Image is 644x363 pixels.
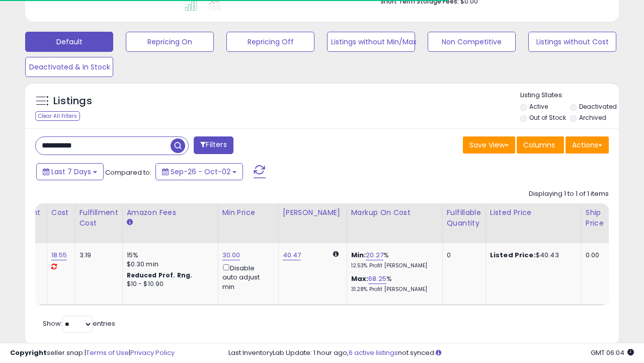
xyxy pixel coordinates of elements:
div: Markup on Cost [351,207,438,218]
button: Listings without Min/Max [327,32,415,52]
b: Reduced Prof. Rng. [127,271,193,279]
div: Fulfillable Quantity [447,207,481,229]
button: Default [25,32,113,52]
span: Columns [523,140,555,150]
p: 12.53% Profit [PERSON_NAME] [351,262,435,269]
div: $0.30 min [127,260,210,269]
a: 68.25 [368,274,386,284]
h5: Listings [53,94,92,108]
div: $10 - $10.90 [127,280,210,288]
div: seller snap | | [10,348,175,358]
div: Min Price [222,207,274,218]
span: Show: entries [43,319,115,328]
div: % [351,274,435,293]
a: 18.55 [51,250,67,260]
a: 6 active listings [349,348,398,357]
span: 2025-10-11 06:04 GMT [591,348,634,357]
button: Sep-26 - Oct-02 [155,163,243,180]
a: Terms of Use [86,348,129,357]
div: 0 [447,251,478,260]
label: Archived [579,113,606,122]
a: 40.47 [283,250,301,260]
button: Columns [517,136,564,154]
button: Listings without Cost [528,32,616,52]
span: Sep-26 - Oct-02 [171,167,230,177]
div: [PERSON_NAME] [283,207,343,218]
th: The percentage added to the cost of goods (COGS) that forms the calculator for Min & Max prices. [347,203,442,243]
a: 30.00 [222,250,240,260]
label: Active [529,102,548,111]
div: Clear All Filters [35,111,80,121]
div: Fulfillment [2,207,42,218]
div: % [351,251,435,269]
div: $40.43 [490,251,574,260]
button: Filters [194,136,233,154]
button: Save View [463,136,515,154]
div: Disable auto adjust min [222,262,271,292]
div: Cost [51,207,71,218]
div: 15% [127,251,210,260]
button: Last 7 Days [36,163,104,180]
strong: Copyright [10,348,47,357]
span: Compared to: [105,168,151,177]
a: Privacy Policy [130,348,175,357]
button: Actions [566,136,609,154]
button: Non Competitive [428,32,516,52]
div: Ship Price [586,207,606,229]
label: Deactivated [579,102,617,111]
label: Out of Stock [529,113,566,122]
small: Amazon Fees. [127,218,133,227]
div: 3.19 [79,251,115,260]
div: Listed Price [490,207,577,218]
div: Fulfillment Cost [79,207,118,229]
b: Listed Price: [490,250,536,260]
button: Repricing On [126,32,214,52]
b: Min: [351,250,366,260]
p: 31.28% Profit [PERSON_NAME] [351,286,435,293]
b: Max: [351,274,369,283]
div: Displaying 1 to 1 of 1 items [529,189,609,199]
div: Amazon Fees [127,207,214,218]
button: Deactivated & In Stock [25,57,113,77]
button: Repricing Off [226,32,314,52]
div: 0.00 [586,251,602,260]
span: Last 7 Days [51,167,91,177]
p: Listing States: [520,91,619,100]
a: 20.27 [366,250,383,260]
div: Last InventoryLab Update: 1 hour ago, not synced. [228,348,634,358]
